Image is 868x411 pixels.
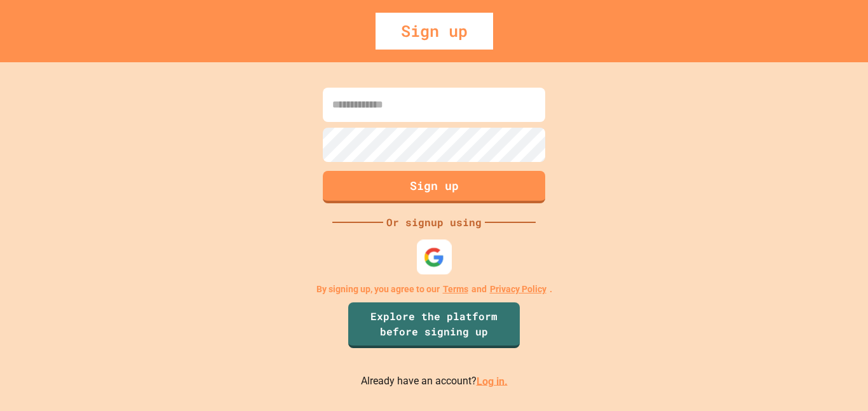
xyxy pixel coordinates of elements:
[424,246,445,267] img: google-icon.svg
[348,302,520,348] a: Explore the platform before signing up
[490,283,546,296] a: Privacy Policy
[361,374,508,389] p: Already have an account?
[323,171,545,203] button: Sign up
[376,13,493,50] div: Sign up
[316,283,552,296] p: By signing up, you agree to our and .
[383,215,485,230] div: Or signup using
[477,375,508,387] a: Log in.
[443,283,468,296] a: Terms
